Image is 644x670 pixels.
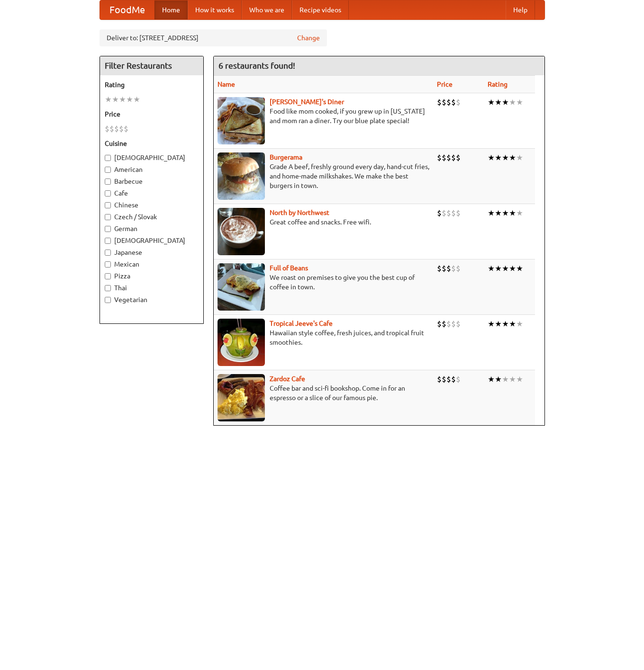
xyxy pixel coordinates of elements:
[112,94,119,105] li: ★
[242,0,292,19] a: Who we are
[105,238,111,244] input: [DEMOGRAPHIC_DATA]
[109,124,114,134] li: $
[446,319,451,329] li: $
[105,295,199,304] label: Vegetarian
[105,224,199,233] label: German
[446,208,451,218] li: $
[218,273,429,292] p: We roast on premises to give you the best cup of coffee in town.
[218,80,235,88] a: Name
[270,375,305,383] a: Zardoz Cafe
[105,226,111,232] input: German
[105,139,199,148] h5: Cuisine
[451,97,456,107] li: $
[105,153,199,162] label: [DEMOGRAPHIC_DATA]
[509,208,516,218] li: ★
[105,236,199,245] label: [DEMOGRAPHIC_DATA]
[442,319,446,329] li: $
[188,0,242,19] a: How it works
[495,319,502,329] li: ★
[456,374,461,384] li: $
[495,152,502,163] li: ★
[446,263,451,274] li: $
[218,217,429,227] p: Great coffee and snacks. Free wifi.
[105,214,111,220] input: Czech / Slovak
[451,263,456,274] li: $
[218,162,429,190] p: Grade A beef, freshly ground every day, hand-cut fries, and home-made milkshakes. We make the bes...
[105,155,111,161] input: [DEMOGRAPHIC_DATA]
[442,263,446,274] li: $
[488,208,495,218] li: ★
[270,153,302,161] a: Burgerama
[119,124,124,134] li: $
[105,167,111,173] input: American
[437,263,442,274] li: $
[516,97,523,107] li: ★
[509,374,516,384] li: ★
[126,94,133,105] li: ★
[456,319,461,329] li: $
[119,94,126,105] li: ★
[437,208,442,218] li: $
[446,152,451,163] li: $
[509,152,516,163] li: ★
[516,152,523,163] li: ★
[495,208,502,218] li: ★
[105,190,111,197] input: Cafe
[218,374,265,421] img: zardoz.jpg
[218,152,265,200] img: burgerama.jpg
[218,328,429,347] p: Hawaiian style coffee, fresh juices, and tropical fruit smoothies.
[105,94,112,105] li: ★
[442,152,446,163] li: $
[437,80,453,88] a: Price
[105,124,109,134] li: $
[516,263,523,274] li: ★
[451,319,456,329] li: $
[105,179,111,185] input: Barbecue
[297,33,320,43] a: Change
[488,263,495,274] li: ★
[456,152,461,163] li: $
[218,384,429,402] p: Coffee bar and sci-fi bookshop. Come in for an espresso or a slice of our famous pie.
[105,259,199,269] label: Mexican
[437,152,442,163] li: $
[451,208,456,218] li: $
[105,297,111,303] input: Vegetarian
[105,283,199,293] label: Thai
[442,208,446,218] li: $
[446,97,451,107] li: $
[502,263,509,274] li: ★
[495,263,502,274] li: ★
[292,0,349,19] a: Recipe videos
[502,374,509,384] li: ★
[488,319,495,329] li: ★
[502,208,509,218] li: ★
[270,264,308,272] b: Full of Beans
[509,97,516,107] li: ★
[488,152,495,163] li: ★
[270,98,344,106] a: [PERSON_NAME]'s Diner
[105,200,199,210] label: Chinese
[488,80,508,88] a: Rating
[105,80,199,89] h5: Rating
[516,374,523,384] li: ★
[516,208,523,218] li: ★
[502,97,509,107] li: ★
[502,319,509,329] li: ★
[218,107,429,125] p: Food like mom cooked, if you grew up in [US_STATE] and mom ran a diner. Try our blue plate special!
[218,263,265,311] img: beans.jpg
[218,97,265,144] img: sallys.jpg
[124,124,128,134] li: $
[105,202,111,208] input: Chinese
[100,0,154,19] a: FoodMe
[437,319,442,329] li: $
[495,97,502,107] li: ★
[456,263,461,274] li: $
[495,374,502,384] li: ★
[437,97,442,107] li: $
[446,374,451,384] li: $
[105,165,199,174] label: American
[100,56,203,75] h4: Filter Restaurants
[456,208,461,218] li: $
